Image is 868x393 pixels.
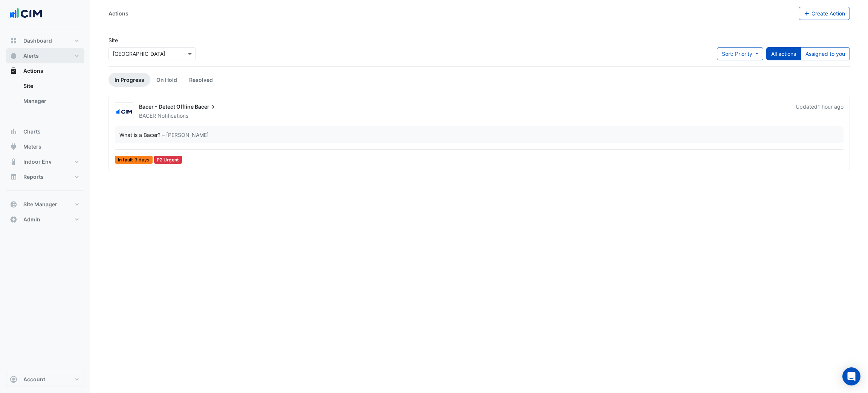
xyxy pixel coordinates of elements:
[722,51,752,57] span: Sort: Priority
[6,48,84,63] button: Alerts
[10,52,17,60] app-icon: Alerts
[108,73,150,87] a: In Progress
[796,103,844,120] div: Updated
[23,143,41,150] span: Meters
[6,139,84,154] button: Meters
[9,6,43,21] img: Company Logo
[6,212,84,227] button: Admin
[6,372,84,387] button: Account
[6,169,84,184] button: Reports
[842,367,860,385] div: Open Intercom Messenger
[154,156,182,164] div: P2 Urgent
[10,201,17,208] app-icon: Site Manager
[10,216,17,223] app-icon: Admin
[23,158,52,166] span: Indoor Env
[183,73,219,87] a: Resolved
[717,47,763,60] button: Sort: Priority
[6,154,84,169] button: Indoor Env
[10,173,17,181] app-icon: Reports
[17,94,84,109] a: Manager
[119,131,160,139] div: What is a Bacer?
[23,128,41,135] span: Charts
[766,47,801,60] button: All actions
[23,201,57,208] span: Site Manager
[115,108,133,115] img: CIM
[818,103,844,110] span: Fri 12-Sep-2025 09:15 AEST
[195,103,217,111] span: Bacer
[6,124,84,139] button: Charts
[139,112,156,119] span: BACER
[23,376,45,383] span: Account
[6,197,84,212] button: Site Manager
[801,47,850,60] button: Assigned to you
[134,158,150,162] span: 3 days
[10,158,17,166] app-icon: Indoor Env
[162,131,209,139] span: – [PERSON_NAME]
[23,52,39,60] span: Alerts
[23,173,44,181] span: Reports
[23,37,52,45] span: Dashboard
[6,78,84,112] div: Actions
[115,156,153,164] span: In fault
[23,216,40,223] span: Admin
[139,103,194,110] span: Bacer - Detect Offline
[10,67,17,75] app-icon: Actions
[10,37,17,45] app-icon: Dashboard
[799,7,850,20] button: Create Action
[23,67,43,75] span: Actions
[108,9,128,17] div: Actions
[10,128,17,135] app-icon: Charts
[10,143,17,150] app-icon: Meters
[108,36,118,44] label: Site
[17,78,84,94] a: Site
[6,63,84,78] button: Actions
[150,73,183,87] a: On Hold
[157,112,188,120] span: Notifications
[811,10,845,17] span: Create Action
[6,33,84,48] button: Dashboard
